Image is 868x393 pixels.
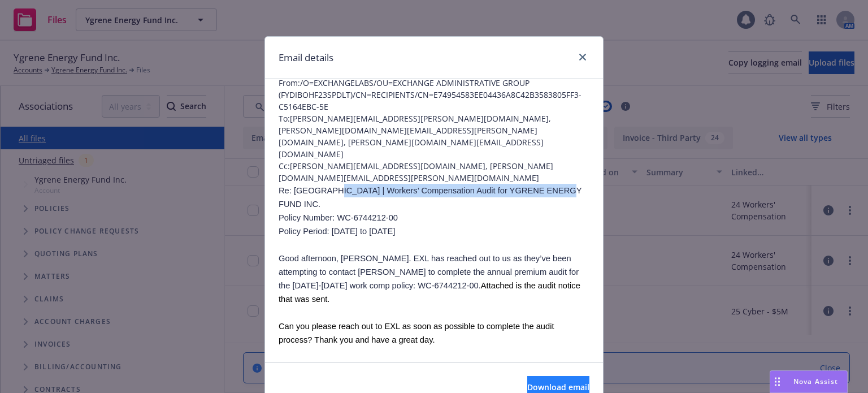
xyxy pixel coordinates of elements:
span: To: [PERSON_NAME][EMAIL_ADDRESS][PERSON_NAME][DOMAIN_NAME], [PERSON_NAME][DOMAIN_NAME][EMAIL_ADDR... [279,113,589,160]
span: Can you please reach out to EXL as soon as possible to complete the audit process? Thank you and ... [279,322,554,344]
span: Good afternoon, [PERSON_NAME]. EXL has reached out to us as they’ve been attempting to contact [P... [279,254,579,290]
button: Nova Assist [770,370,848,393]
h1: Email details [279,50,333,65]
span: Download email [527,382,589,392]
a: close [576,50,589,64]
span: Cc: [PERSON_NAME][EMAIL_ADDRESS][DOMAIN_NAME], [PERSON_NAME][DOMAIN_NAME][EMAIL_ADDRESS][PERSON_N... [279,160,589,184]
span: From: /O=EXCHANGELABS/OU=EXCHANGE ADMINISTRATIVE GROUP (FYDIBOHF23SPDLT)/CN=RECIPIENTS/CN=E749545... [279,77,589,113]
span: Policy Number: WC-6744212-00 [279,213,398,222]
span: Nova Assist [793,377,838,386]
span: Re: [GEOGRAPHIC_DATA] | Workers’ Compensation Audit for YGRENE ENERGY FUND INC. [279,186,581,209]
span: Policy Period: [DATE] to [DATE] [279,227,395,236]
div: Drag to move [770,371,784,392]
